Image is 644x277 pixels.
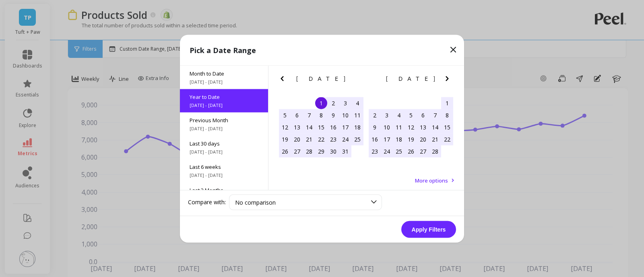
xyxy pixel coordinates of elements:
[351,133,363,145] div: Choose Saturday, January 25th, 2025
[393,109,405,121] div: Choose Tuesday, February 4th, 2025
[351,97,363,109] div: Choose Saturday, January 4th, 2025
[405,145,417,157] div: Choose Wednesday, February 26th, 2025
[381,133,393,145] div: Choose Monday, February 17th, 2025
[353,74,365,86] button: Next Month
[417,145,429,157] div: Choose Thursday, February 27th, 2025
[381,109,393,121] div: Choose Monday, February 3rd, 2025
[190,186,258,193] span: Last 3 Months
[429,145,441,157] div: Choose Friday, February 28th, 2025
[327,97,339,109] div: Choose Thursday, January 2nd, 2025
[369,145,381,157] div: Choose Sunday, February 23rd, 2025
[369,121,381,133] div: Choose Sunday, February 9th, 2025
[369,133,381,145] div: Choose Sunday, February 16th, 2025
[405,121,417,133] div: Choose Wednesday, February 12th, 2025
[417,133,429,145] div: Choose Thursday, February 20th, 2025
[417,121,429,133] div: Choose Thursday, February 13th, 2025
[429,121,441,133] div: Choose Friday, February 14th, 2025
[315,97,327,109] div: Choose Wednesday, January 1st, 2025
[327,121,339,133] div: Choose Thursday, January 16th, 2025
[291,145,303,157] div: Choose Monday, January 27th, 2025
[381,145,393,157] div: Choose Monday, February 24th, 2025
[279,133,291,145] div: Choose Sunday, January 19th, 2025
[190,70,258,77] span: Month to Date
[291,109,303,121] div: Choose Monday, January 6th, 2025
[393,145,405,157] div: Choose Tuesday, February 25th, 2025
[429,133,441,145] div: Choose Friday, February 21st, 2025
[339,133,351,145] div: Choose Friday, January 24th, 2025
[190,78,258,85] span: [DATE] - [DATE]
[277,74,290,86] button: Previous Month
[279,97,363,157] div: month 2025-01
[415,176,448,184] span: More options
[393,133,405,145] div: Choose Tuesday, February 18th, 2025
[339,145,351,157] div: Choose Friday, January 31st, 2025
[190,172,258,178] span: [DATE] - [DATE]
[190,116,258,123] span: Previous Month
[429,109,441,121] div: Choose Friday, February 7th, 2025
[291,121,303,133] div: Choose Monday, January 13th, 2025
[405,133,417,145] div: Choose Wednesday, February 19th, 2025
[327,133,339,145] div: Choose Thursday, January 23rd, 2025
[441,97,453,109] div: Choose Saturday, February 1st, 2025
[327,109,339,121] div: Choose Thursday, January 9th, 2025
[315,109,327,121] div: Choose Wednesday, January 8th, 2025
[279,145,291,157] div: Choose Sunday, January 26th, 2025
[339,109,351,121] div: Choose Friday, January 10th, 2025
[441,121,453,133] div: Choose Saturday, February 15th, 2025
[315,121,327,133] div: Choose Wednesday, January 15th, 2025
[279,121,291,133] div: Choose Sunday, January 12th, 2025
[190,140,258,147] span: Last 30 days
[351,109,363,121] div: Choose Saturday, January 11th, 2025
[417,109,429,121] div: Choose Thursday, February 6th, 2025
[327,145,339,157] div: Choose Thursday, January 30th, 2025
[369,109,381,121] div: Choose Sunday, February 2nd, 2025
[190,102,258,108] span: [DATE] - [DATE]
[405,109,417,121] div: Choose Wednesday, February 5th, 2025
[381,121,393,133] div: Choose Monday, February 10th, 2025
[339,121,351,133] div: Choose Friday, January 17th, 2025
[401,221,456,238] button: Apply Filters
[303,121,315,133] div: Choose Tuesday, January 14th, 2025
[303,133,315,145] div: Choose Tuesday, January 21st, 2025
[291,133,303,145] div: Choose Monday, January 20th, 2025
[339,97,351,109] div: Choose Friday, January 3rd, 2025
[369,97,453,157] div: month 2025-02
[442,74,455,86] button: Next Month
[441,109,453,121] div: Choose Saturday, February 8th, 2025
[367,74,380,86] button: Previous Month
[303,145,315,157] div: Choose Tuesday, January 28th, 2025
[393,121,405,133] div: Choose Tuesday, February 11th, 2025
[441,133,453,145] div: Choose Saturday, February 22nd, 2025
[315,145,327,157] div: Choose Wednesday, January 29th, 2025
[190,125,258,131] span: [DATE] - [DATE]
[279,109,291,121] div: Choose Sunday, January 5th, 2025
[188,198,226,206] label: Compare with:
[296,75,347,82] span: [DATE]
[303,109,315,121] div: Choose Tuesday, January 7th, 2025
[190,148,258,155] span: [DATE] - [DATE]
[190,93,258,100] span: Year to Date
[190,163,258,170] span: Last 6 weeks
[351,121,363,133] div: Choose Saturday, January 18th, 2025
[235,198,276,206] span: No comparison
[386,75,436,82] span: [DATE]
[315,133,327,145] div: Choose Wednesday, January 22nd, 2025
[190,44,256,55] p: Pick a Date Range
